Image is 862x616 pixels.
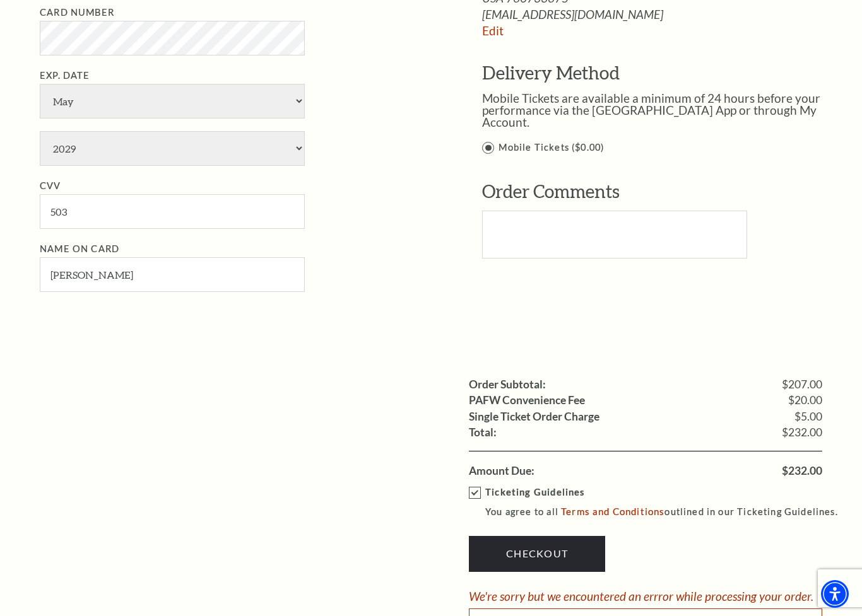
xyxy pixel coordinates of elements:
label: Mobile Tickets ($0.00) [482,140,849,156]
strong: Ticketing Guidelines [485,487,584,497]
span: $5.00 [794,411,822,422]
label: Amount Due: [469,465,534,477]
a: Terms and Conditions [561,506,664,517]
p: You agree to all [485,504,849,520]
select: Exp. Date [40,131,305,166]
div: Accessibility Menu [821,580,849,608]
span: Delivery Method [482,62,620,83]
label: Card Number [40,7,114,18]
span: $232.00 [782,465,822,477]
label: Exp. Date [40,70,90,81]
select: Exp. Date [40,84,305,119]
p: Mobile Tickets are available a minimum of 24 hours before your performance via the [GEOGRAPHIC_DA... [482,92,849,128]
div: We're sorry but we encountered an errror while processing your order. [469,590,813,602]
span: $232.00 [782,427,822,438]
textarea: Text area [482,211,747,259]
label: Name on Card [40,243,119,254]
label: Total: [469,427,497,438]
a: Edit [482,23,504,38]
span: $207.00 [782,379,822,390]
span: [EMAIL_ADDRESS][DOMAIN_NAME] [482,8,849,20]
label: Single Ticket Order Charge [469,411,599,422]
label: PAFW Convenience Fee [469,395,585,406]
span: Order Comments [482,180,620,202]
label: CVV [40,180,61,191]
span: outlined in our Ticketing Guidelines. [664,506,837,517]
span: $20.00 [788,395,822,406]
a: Checkout [469,536,605,571]
label: Order Subtotal: [469,379,546,390]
